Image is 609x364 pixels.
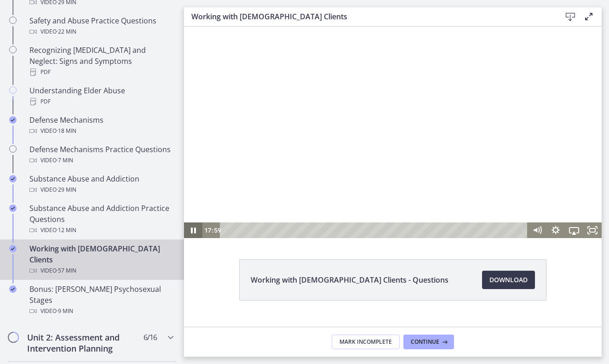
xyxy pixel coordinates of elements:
h3: Working with [DEMOGRAPHIC_DATA] Clients [191,11,546,22]
button: Airplay [381,196,399,211]
span: · 9 min [57,306,73,317]
button: Continue [403,335,454,349]
span: · 7 min [57,155,73,166]
div: Video [29,155,173,166]
iframe: Video Lesson [184,27,602,238]
div: Substance Abuse and Addiction Practice Questions [29,203,173,236]
h2: Unit 2: Assessment and Intervention Planning [27,332,139,354]
span: Continue [411,338,439,346]
span: Download [489,274,528,285]
div: Working with [DEMOGRAPHIC_DATA] Clients [29,243,173,276]
button: Show settings menu [362,196,381,211]
div: Video [29,184,173,195]
i: Completed [9,116,17,124]
i: Completed [9,245,17,252]
a: Download [482,271,535,289]
span: 6 / 16 [144,332,157,343]
div: Substance Abuse and Addiction [29,173,173,195]
span: Mark Incomplete [339,338,392,346]
div: Video [29,26,173,37]
div: Safety and Abuse Practice Questions [29,15,173,37]
div: Defense Mechanisms Practice Questions [29,144,173,166]
span: · 12 min [57,225,76,236]
button: Mark Incomplete [332,335,400,349]
div: Video [29,225,173,236]
i: Completed [9,285,17,293]
span: · 29 min [57,184,76,195]
span: · 18 min [57,125,76,136]
span: Working with [DEMOGRAPHIC_DATA] Clients - Questions [251,274,448,285]
span: · 22 min [57,26,76,37]
div: Video [29,265,173,276]
div: PDF [29,96,173,107]
div: Defense Mechanisms [29,114,173,136]
div: PDF [29,67,173,78]
div: Video [29,306,173,317]
button: Mute [344,196,362,211]
div: Understanding Elder Abuse [29,85,173,107]
div: Recognizing [MEDICAL_DATA] and Neglect: Signs and Symptoms [29,45,173,78]
button: Fullscreen [399,196,418,211]
i: Completed [9,175,17,182]
span: · 57 min [57,265,76,276]
div: Bonus: [PERSON_NAME] Psychosexual Stages [29,284,173,317]
i: Completed [9,205,17,212]
div: Video [29,125,173,136]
